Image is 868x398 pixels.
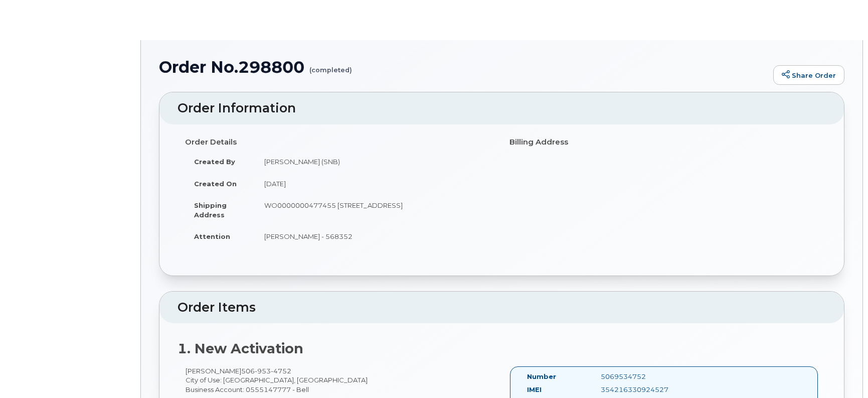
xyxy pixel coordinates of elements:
[255,151,494,173] td: [PERSON_NAME] (SNB)
[178,340,303,357] strong: 1. New Activation
[194,201,227,219] strong: Shipping Address
[241,367,291,375] span: 506
[593,372,697,381] div: 5069534752
[185,138,494,147] h4: Order Details
[509,138,819,147] h4: Billing Address
[255,367,271,375] span: 953
[255,173,494,195] td: [DATE]
[255,194,494,225] td: WO0000000477455 [STREET_ADDRESS]
[271,367,291,375] span: 4752
[309,58,352,74] small: (completed)
[159,58,768,76] h1: Order No.298800
[593,385,697,394] div: 354216330924527
[773,65,844,85] a: Share Order
[178,301,826,315] h2: Order Items
[194,232,230,240] strong: Attention
[178,101,826,115] h2: Order Information
[527,385,542,394] label: IMEI
[255,225,494,247] td: [PERSON_NAME] - 568352
[194,158,235,166] strong: Created By
[527,372,556,381] label: Number
[194,180,237,188] strong: Created On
